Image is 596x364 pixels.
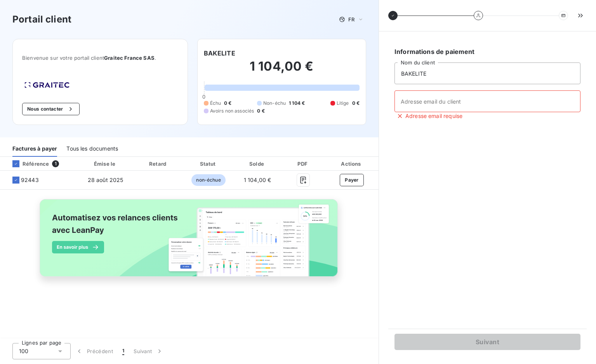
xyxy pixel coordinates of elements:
span: Échu [210,100,221,107]
span: Non-échu [263,100,286,107]
span: 0 [202,94,205,100]
div: PDF [283,160,323,168]
span: 100 [19,347,28,355]
button: Nous contacter [22,103,80,115]
div: Actions [327,160,377,168]
h2: 1 104,00 € [204,59,360,82]
span: 1 [52,160,59,167]
div: Référence [6,160,49,167]
h6: Informations de paiement [394,47,580,56]
button: Payer [340,174,364,186]
button: Suivant [129,343,168,359]
span: FR [348,16,354,23]
h3: Portail client [12,12,71,26]
input: placeholder [394,62,580,84]
span: non-échue [191,174,225,186]
button: 1 [118,343,129,359]
button: Précédent [71,343,118,359]
span: Litige [337,100,349,107]
img: banner [33,194,346,290]
div: Émise le [80,160,132,168]
span: 1 104 € [289,100,305,107]
span: Avoirs non associés [210,107,254,114]
span: Bienvenue sur votre portail client . [22,55,178,61]
div: Tous les documents [66,140,118,157]
div: Factures à payer [12,140,57,157]
span: 0 € [352,100,360,107]
span: 0 € [224,100,231,107]
span: 0 € [257,107,264,114]
div: Retard [135,160,182,168]
input: placeholder [394,90,580,112]
div: Statut [185,160,232,168]
span: Adresse email requise [405,112,462,120]
span: 1 [122,347,124,355]
img: Company logo [22,80,72,90]
span: 28 août 2025 [88,177,123,183]
span: 92443 [21,176,39,184]
span: Graitec France SAS [104,55,155,61]
button: Suivant [394,334,580,350]
h6: BAKELITE [204,49,235,58]
div: Solde [235,160,280,168]
span: 1 104,00 € [244,177,271,183]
